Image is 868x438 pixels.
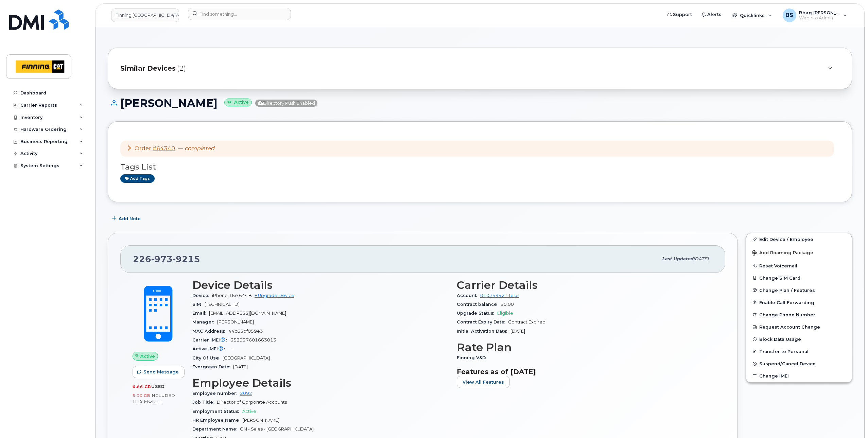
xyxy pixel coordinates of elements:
[759,300,814,305] span: Enable Call Forwarding
[746,357,852,370] button: Suspend/Cancel Device
[224,99,252,106] small: Active
[192,418,243,423] span: HR Employee Name
[185,145,214,152] em: completed
[746,260,852,272] button: Reset Voicemail
[177,64,186,73] span: (2)
[133,384,151,389] span: 6.86 GB
[209,311,286,316] span: [EMAIL_ADDRESS][DOMAIN_NAME]
[120,174,155,183] a: Add tags
[746,233,852,245] a: Edit Device / Employee
[759,361,816,366] span: Suspend/Cancel Device
[759,287,815,293] span: Change Plan / Features
[192,319,217,325] span: Manager
[255,100,317,107] span: Directory Push Enabled
[205,302,240,307] span: [TECHNICAL_ID]
[508,319,545,325] span: Contract Expired
[217,319,254,325] span: [PERSON_NAME]
[230,337,276,343] span: 353927601663013
[662,256,693,261] span: Last updated
[463,379,504,385] span: View All Features
[119,215,141,222] span: Add Note
[746,345,852,357] button: Transfer to Personal
[457,329,510,334] span: Initial Activation Date
[228,329,263,334] span: 44c65df059e3
[192,391,240,396] span: Employee number
[457,293,480,298] span: Account
[480,293,519,298] a: 01074942 - Telus
[693,256,709,261] span: [DATE]
[242,409,256,414] span: Active
[192,355,223,361] span: City Of Use
[192,409,242,414] span: Employment Status
[192,302,205,307] span: SIM
[133,393,175,404] span: included this month
[151,254,173,264] span: 973
[497,311,513,316] span: Eligible
[746,245,852,259] button: Add Roaming Package
[140,353,155,360] span: Active
[255,293,294,298] a: + Upgrade Device
[173,254,200,264] span: 9215
[457,302,501,307] span: Contract balance
[752,250,813,257] span: Add Roaming Package
[108,97,852,109] h1: [PERSON_NAME]
[457,319,508,325] span: Contract Expiry Date
[192,329,228,334] span: MAC Address
[153,145,175,152] a: #64340
[192,311,209,316] span: Email
[192,293,212,298] span: Device
[178,145,214,152] span: —
[746,296,852,309] button: Enable Call Forwarding
[746,284,852,296] button: Change Plan / Features
[746,321,852,333] button: Request Account Change
[501,302,514,307] span: $0.00
[192,426,240,432] span: Department Name
[457,376,510,388] button: View All Features
[838,408,863,433] iframe: Messenger Launcher
[151,384,165,389] span: used
[120,163,839,171] h3: Tags List
[457,311,497,316] span: Upgrade Status
[233,364,248,369] span: [DATE]
[457,279,713,291] h3: Carrier Details
[192,279,449,291] h3: Device Details
[120,64,176,73] span: Similar Devices
[108,212,146,225] button: Add Note
[192,364,233,369] span: Evergreen Date
[243,418,279,423] span: [PERSON_NAME]
[746,272,852,284] button: Change SIM Card
[746,370,852,382] button: Change IMEI
[192,337,230,343] span: Carrier IMEI
[746,309,852,321] button: Change Phone Number
[133,393,151,398] span: 5.00 GB
[240,426,314,432] span: ON - Sales - [GEOGRAPHIC_DATA]
[217,400,287,405] span: Director of Corporate Accounts
[223,355,270,361] span: [GEOGRAPHIC_DATA]
[133,254,200,264] span: 226
[135,145,151,152] span: Order
[510,329,525,334] span: [DATE]
[457,355,489,360] span: Finning V&D
[192,400,217,405] span: Job Title
[457,341,713,353] h3: Rate Plan
[228,346,233,351] span: —
[192,346,228,351] span: Active IMEI
[133,366,185,378] button: Send Message
[212,293,252,298] span: iPhone 16e 64GB
[192,377,449,389] h3: Employee Details
[457,368,713,376] h3: Features as of [DATE]
[143,369,179,375] span: Send Message
[746,333,852,345] button: Block Data Usage
[240,391,252,396] a: 2092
